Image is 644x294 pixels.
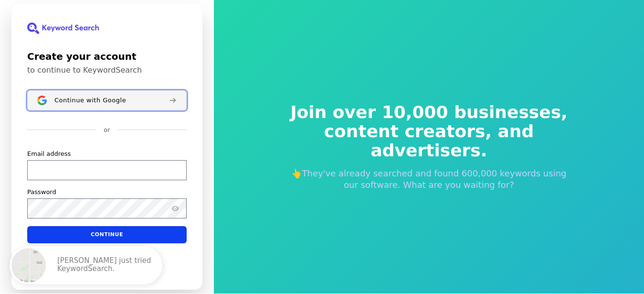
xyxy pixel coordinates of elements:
button: Sign in with GoogleContinue with Google [27,90,187,110]
label: Email address [27,149,71,158]
h1: Create your account [27,49,187,64]
img: United States [11,248,46,283]
p: or [104,126,110,134]
button: Continue [27,226,187,243]
img: KeywordSearch [27,22,99,34]
p: 👆They've already searched and found 600,000 keywords using our software. What are you waiting for? [284,168,574,191]
span: content creators, and advertisers. [284,122,574,160]
span: Join over 10,000 businesses, [284,103,574,122]
span: Continue with Google [54,96,126,104]
label: Password [27,187,56,196]
img: Sign in with Google [37,96,47,105]
p: [PERSON_NAME] just tried KeywordSearch. [57,257,153,274]
p: to continue to KeywordSearch [27,65,187,75]
button: Show password [169,202,181,214]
